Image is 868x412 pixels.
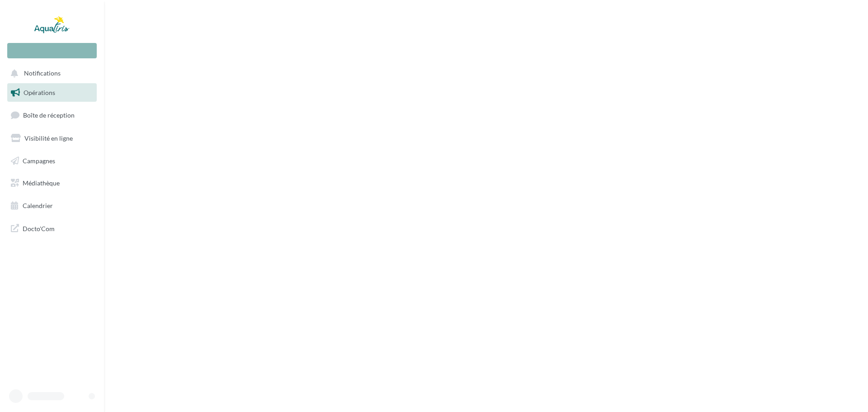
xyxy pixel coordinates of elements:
[5,196,99,215] a: Calendrier
[23,202,53,209] span: Calendrier
[5,174,99,193] a: Médiathèque
[5,83,99,102] a: Opérations
[24,134,73,142] span: Visibilité en ligne
[24,70,61,77] span: Notifications
[23,179,60,187] span: Médiathèque
[5,105,99,125] a: Boîte de réception
[24,89,55,96] span: Opérations
[5,152,99,170] a: Campagnes
[23,156,55,164] span: Campagnes
[7,43,97,58] div: Nouvelle campagne
[5,129,99,148] a: Visibilité en ligne
[23,111,75,119] span: Boîte de réception
[5,219,99,238] a: Docto'Com
[23,223,55,234] span: Docto'Com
